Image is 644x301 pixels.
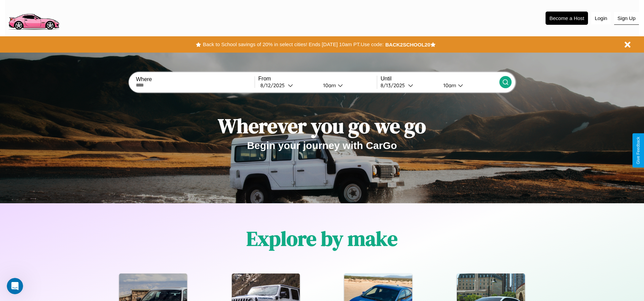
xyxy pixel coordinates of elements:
button: Sign Up [614,12,639,25]
iframe: Intercom live chat [7,278,23,294]
label: Where [136,76,254,82]
label: From [258,76,377,82]
button: 10am [318,82,377,89]
label: Until [381,76,499,82]
button: 10am [438,82,499,89]
div: 10am [440,82,458,89]
button: Back to School savings of 20% in select cities! Ends [DATE] 10am PT.Use code: [201,40,385,49]
div: 10am [320,82,338,89]
b: BACK2SCHOOL20 [385,42,430,48]
div: Give Feedback [636,137,641,164]
div: 8 / 12 / 2025 [260,82,288,89]
button: Become a Host [546,12,588,25]
button: Login [591,12,611,24]
div: 8 / 13 / 2025 [381,82,408,89]
h1: Explore by make [246,225,398,252]
button: 8/12/2025 [258,82,318,89]
img: logo [5,3,62,32]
